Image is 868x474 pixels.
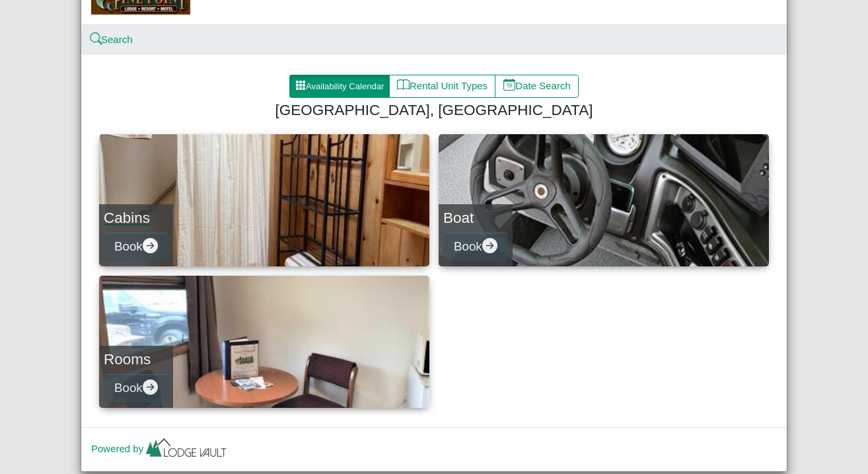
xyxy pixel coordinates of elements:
[104,209,168,227] h4: Cabins
[143,238,158,253] svg: arrow right circle fill
[443,209,508,227] h4: Boat
[104,101,764,119] h4: [GEOGRAPHIC_DATA], [GEOGRAPHIC_DATA]
[495,75,579,99] button: calendar dateDate Search
[143,435,229,464] img: lv-small.ca335149.png
[91,34,101,44] svg: search
[295,80,306,91] svg: grid3x3 gap fill
[397,79,410,91] svg: book
[104,350,168,368] h4: Rooms
[91,34,133,45] a: searchSearch
[503,79,516,91] svg: calendar date
[104,232,168,262] button: Bookarrow right circle fill
[143,379,158,395] svg: arrow right circle fill
[91,443,229,454] a: Powered by
[482,238,497,253] svg: arrow right circle fill
[443,232,508,262] button: Bookarrow right circle fill
[389,75,495,99] button: bookRental Unit Types
[104,374,168,403] button: Bookarrow right circle fill
[289,75,390,99] button: grid3x3 gap fillAvailability Calendar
